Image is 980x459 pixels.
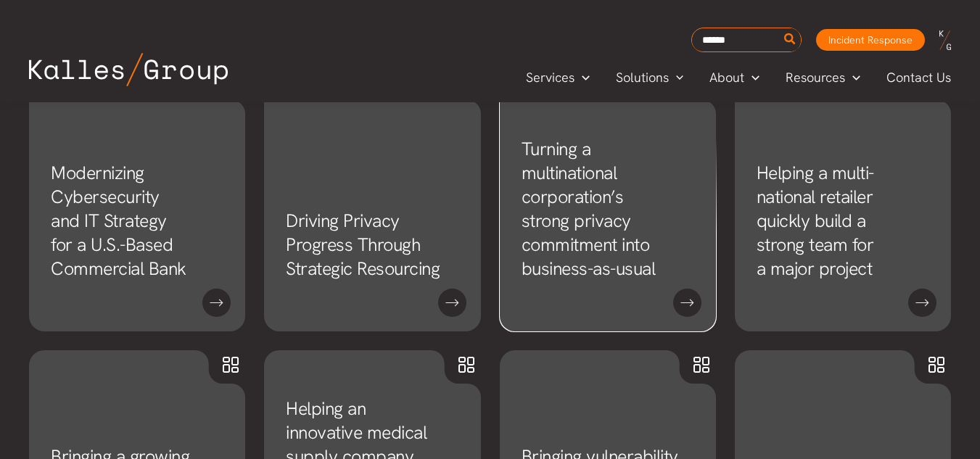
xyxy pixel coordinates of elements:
[816,29,925,51] a: Incident Response
[513,65,965,89] nav: Primary Site Navigation
[709,67,744,88] span: About
[29,53,228,86] img: Kalles Group
[522,137,656,281] a: Turning a multinational corporation’s strong privacy commitment into business-as-usual
[51,161,186,281] a: Modernizing Cybersecurity and IT Strategy for a U.S.-Based Commercial Bank
[757,161,874,281] a: Helping a multi-national retailer quickly build a strong team for a major project
[286,209,440,281] a: Driving Privacy Progress Through Strategic Resourcing
[781,28,799,51] button: Search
